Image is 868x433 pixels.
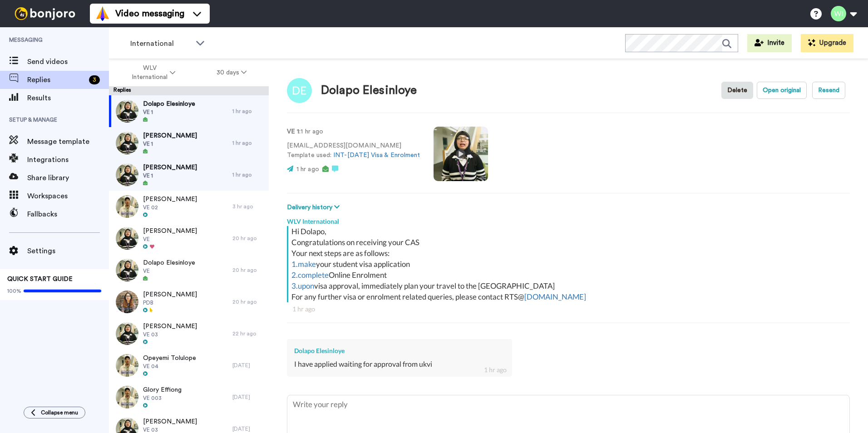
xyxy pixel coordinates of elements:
[116,322,138,345] img: 22e093ee-6621-4089-9a64-2bb4a3293c61-thumb.jpg
[130,38,191,49] span: International
[232,139,264,147] div: 1 hr ago
[27,154,109,165] span: Integrations
[721,82,753,99] button: Delete
[801,34,853,52] button: Upgrade
[232,171,264,178] div: 1 hr ago
[143,322,197,331] span: [PERSON_NAME]
[287,128,299,135] strong: VE 1
[27,136,109,147] span: Message template
[287,141,420,160] p: [EMAIL_ADDRESS][DOMAIN_NAME] Template used:
[109,127,269,159] a: [PERSON_NAME]VE 11 hr ago
[196,64,267,81] button: 30 days
[757,82,807,99] button: Open original
[109,381,269,413] a: Glory EffiongVE 003[DATE]
[143,267,195,275] span: VE
[143,363,196,370] span: VE 04
[232,330,264,337] div: 22 hr ago
[321,84,417,97] div: Dolapo Elesinloye
[287,212,850,226] div: WLV International
[27,246,109,256] span: Settings
[232,203,264,210] div: 3 hr ago
[294,359,505,369] div: I have applied waiting for approval from ukvi
[143,108,195,116] span: VE 1
[27,56,109,67] span: Send videos
[524,292,586,301] a: [DOMAIN_NAME]
[143,417,197,426] span: [PERSON_NAME]
[143,226,197,236] span: [PERSON_NAME]
[143,163,197,172] span: [PERSON_NAME]
[95,6,110,21] img: vm-color.svg
[296,166,319,172] span: 1 hr ago
[291,226,848,302] div: Hi Dolapo, Congratulations on receiving your CAS Your next steps are as follows: your student vis...
[116,132,138,154] img: 58e8a70d-5494-4ab1-8408-0f12cebdf6aa-thumb.jpg
[143,236,197,243] span: VE
[287,127,420,137] p: : 1 hr ago
[27,74,85,85] span: Replies
[143,195,197,204] span: [PERSON_NAME]
[11,7,79,20] img: bj-logo-header-white.svg
[116,227,138,250] img: 9d005285-f2cd-48ce-ae0f-47eda6f368c7-thumb.jpg
[291,259,316,269] a: 1.make
[131,64,168,82] span: WLV International
[109,159,269,191] a: [PERSON_NAME]VE 11 hr ago
[7,287,21,295] span: 100%
[484,365,507,374] div: 1 hr ago
[232,394,264,401] div: [DATE]
[232,425,264,433] div: [DATE]
[116,354,138,377] img: d9b90043-b27e-4f46-9234-97d7fd64af05-thumb.jpg
[41,409,78,416] span: Collapse menu
[109,222,269,254] a: [PERSON_NAME]VE20 hr ago
[109,191,269,222] a: [PERSON_NAME]VE 023 hr ago
[115,7,184,20] span: Video messaging
[143,99,195,108] span: Dolapo Elesinloye
[116,163,138,186] img: 58e8a70d-5494-4ab1-8408-0f12cebdf6aa-thumb.jpg
[116,195,138,218] img: 62ddf3be-d088-421e-bd24-cb50b731b943-thumb.jpg
[294,346,505,355] div: Dolapo Elesinloye
[111,60,196,85] button: WLV International
[109,318,269,349] a: [PERSON_NAME]VE 0322 hr ago
[232,298,264,305] div: 20 hr ago
[143,354,196,363] span: Opeyemi Tolulope
[109,254,269,286] a: Dolapo ElesinloyeVE20 hr ago
[143,331,197,338] span: VE 03
[291,281,314,290] a: 3.upon
[143,385,182,394] span: Glory Effiong
[116,386,138,408] img: 4c89a382-51e4-48f9-9d4c-4752e4e5aa25-thumb.jpg
[24,407,85,418] button: Collapse menu
[7,276,73,282] span: QUICK START GUIDE
[143,290,197,299] span: [PERSON_NAME]
[116,259,138,281] img: 9d005285-f2cd-48ce-ae0f-47eda6f368c7-thumb.jpg
[143,204,197,211] span: VE 02
[27,172,109,183] span: Share library
[287,202,342,212] button: Delivery history
[232,362,264,369] div: [DATE]
[109,349,269,381] a: Opeyemi TolulopeVE 04[DATE]
[109,95,269,127] a: Dolapo ElesinloyeVE 11 hr ago
[143,299,197,306] span: PDB
[143,140,197,148] span: VE 1
[232,235,264,242] div: 20 hr ago
[116,100,138,123] img: 58e8a70d-5494-4ab1-8408-0f12cebdf6aa-thumb.jpg
[143,131,197,140] span: [PERSON_NAME]
[287,78,312,103] img: Image of Dolapo Elesinloye
[89,75,100,84] div: 3
[812,82,845,99] button: Resend
[747,34,792,52] button: Invite
[109,286,269,318] a: [PERSON_NAME]PDB20 hr ago
[109,86,269,95] div: Replies
[291,270,329,280] a: 2.complete
[143,172,197,179] span: VE 1
[27,93,109,103] span: Results
[143,394,182,402] span: VE 003
[27,209,109,220] span: Fallbacks
[333,152,420,158] a: INT-[DATE] Visa & Enrolment
[292,305,844,314] div: 1 hr ago
[116,290,138,313] img: 48895398-2abe-4b13-8704-069951d8703a-thumb.jpg
[143,258,195,267] span: Dolapo Elesinloye
[27,191,109,202] span: Workspaces
[232,108,264,115] div: 1 hr ago
[232,266,264,274] div: 20 hr ago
